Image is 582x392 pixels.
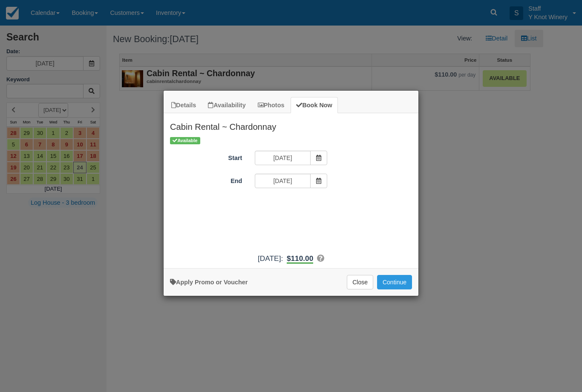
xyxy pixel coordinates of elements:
[287,254,313,263] b: $110.00
[164,174,248,186] label: End
[170,137,200,144] span: Available
[252,97,290,114] a: Photos
[347,275,373,289] button: Close
[377,275,412,289] button: Add to Booking
[164,151,248,163] label: Start
[291,97,337,114] a: Book Now
[164,113,418,135] h2: Cabin Rental ~ Chardonnay
[164,113,418,263] div: Item Modal
[258,254,281,263] span: [DATE]
[166,97,202,114] a: Details
[164,253,418,264] div: :
[202,97,251,114] a: Availability
[170,279,248,286] a: Apply Voucher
